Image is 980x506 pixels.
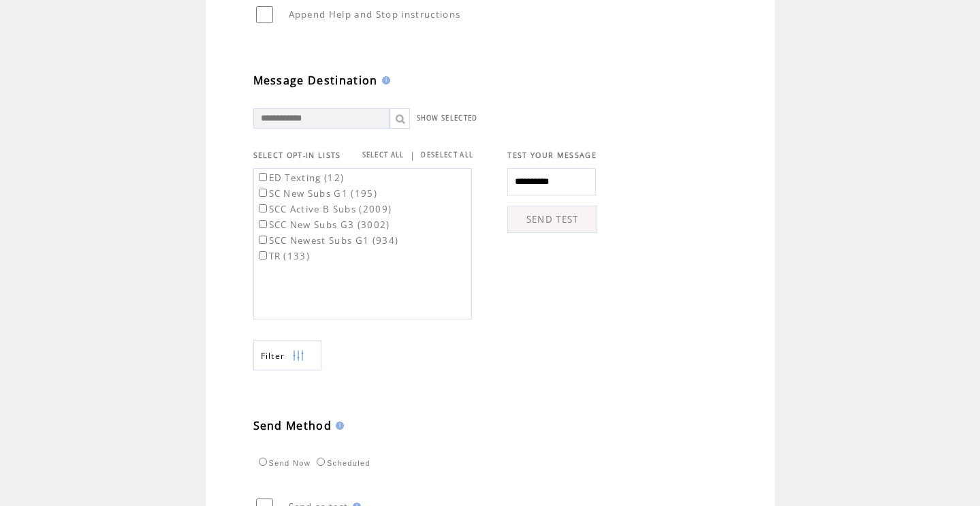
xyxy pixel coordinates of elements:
[261,350,285,362] span: Show filters
[253,151,341,160] span: SELECT OPT-IN LISTS
[507,151,597,160] span: TEST YOUR MESSAGE
[410,149,415,161] span: |
[259,204,267,212] input: SCC Active B Subs (2009)
[259,220,267,228] input: SCC New Subs G3 (3002)
[313,459,370,467] label: Scheduled
[378,76,390,84] img: help.gif
[256,203,392,215] label: SCC Active B Subs (2009)
[332,422,344,430] img: help.gif
[256,250,311,262] label: TR (133)
[507,206,597,233] a: SEND TEST
[255,459,311,467] label: Send Now
[259,173,267,181] input: ED Texting (12)
[362,151,405,159] a: SELECT ALL
[259,251,267,259] input: TR (133)
[259,236,267,244] input: SCC Newest Subs G1 (934)
[259,189,267,197] input: SC New Subs G1 (195)
[259,458,267,466] input: Send Now
[289,8,461,20] span: Append Help and Stop instructions
[292,341,304,371] img: filters.png
[253,340,321,370] a: Filter
[421,151,473,159] a: DESELECT ALL
[417,114,478,123] a: SHOW SELECTED
[253,73,378,88] span: Message Destination
[256,172,345,184] label: ED Texting (12)
[256,187,378,200] label: SC New Subs G1 (195)
[317,458,325,466] input: Scheduled
[253,418,332,433] span: Send Method
[256,219,390,231] label: SCC New Subs G3 (3002)
[256,234,399,247] label: SCC Newest Subs G1 (934)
